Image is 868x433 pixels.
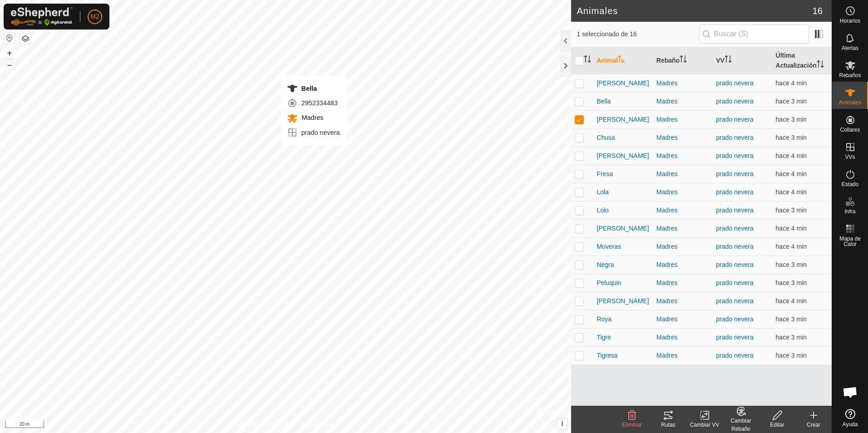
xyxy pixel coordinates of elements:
input: Buscar (S) [699,25,809,44]
span: Ayuda [843,422,858,427]
th: Animal [593,47,652,74]
span: Mapa de Calor [834,236,866,247]
div: Madres [656,79,709,88]
span: 27 sept 2025, 16:45 [776,315,807,323]
button: – [4,59,15,70]
a: Ayuda [832,405,868,431]
button: + [4,48,15,59]
a: prado nevera [716,334,754,341]
p-sorticon: Activar para ordenar [725,57,732,64]
div: Crear [795,421,832,429]
th: Última Actualización [772,47,832,74]
span: 27 sept 2025, 16:45 [776,116,807,123]
span: Lola [597,187,608,197]
span: 27 sept 2025, 16:45 [776,98,807,105]
th: Rebaño [653,47,712,74]
div: Madres [656,315,709,324]
div: Madres [656,242,709,251]
span: 27 sept 2025, 16:45 [776,79,807,87]
span: 27 sept 2025, 16:45 [776,279,807,286]
span: Eliminar [622,422,641,428]
a: prado nevera [716,134,754,141]
a: prado nevera [716,152,754,159]
img: Logo Gallagher [11,7,73,26]
div: Chat abierto [837,379,864,406]
p-sorticon: Activar para ordenar [584,57,591,64]
span: [PERSON_NAME] [597,151,649,161]
span: 27 sept 2025, 16:45 [776,334,807,341]
div: Madres [656,296,709,306]
span: [PERSON_NAME] [597,296,649,306]
button: i [557,419,567,429]
button: Capas del Mapa [20,33,31,44]
span: 27 sept 2025, 16:45 [776,188,807,196]
p-sorticon: Activar para ordenar [817,62,824,69]
span: 1 seleccionado de 16 [577,30,699,39]
a: prado nevera [716,116,754,123]
button: Restablecer Mapa [4,33,15,44]
a: prado nevera [716,279,754,286]
span: Negra [597,260,614,270]
span: 27 sept 2025, 16:45 [776,170,807,177]
a: prado nevera [716,225,754,232]
a: prado nevera [716,79,754,87]
span: 27 sept 2025, 16:45 [776,297,807,305]
span: Collares [840,127,860,133]
span: 27 sept 2025, 16:45 [776,261,807,268]
span: 27 sept 2025, 16:45 [776,152,807,159]
span: 27 sept 2025, 16:45 [776,225,807,232]
span: 27 sept 2025, 16:45 [776,207,807,214]
div: Madres [656,115,709,124]
a: prado nevera [716,207,754,214]
div: 2952334483 [287,98,340,108]
div: Bella [287,83,340,94]
a: Contáctenos [302,421,332,429]
span: Bella [597,97,611,106]
div: Editar [759,421,795,429]
a: prado nevera [716,188,754,196]
span: Infra [844,209,855,214]
span: 27 sept 2025, 16:45 [776,243,807,250]
div: Madres [656,169,709,179]
div: Madres [656,260,709,270]
a: prado nevera [716,352,754,359]
div: Madres [656,97,709,106]
div: Madres [656,351,709,360]
span: Animales [839,100,861,105]
span: Tigre [597,333,611,342]
th: VV [712,47,772,74]
div: Madres [656,206,709,215]
span: Tigresa [597,351,617,360]
div: Madres [656,151,709,161]
a: prado nevera [716,243,754,250]
span: Alertas [842,45,858,51]
span: Roya [597,315,612,324]
span: 16 [813,4,823,18]
span: Madres [300,114,324,121]
span: i [561,420,563,428]
span: Fresa [597,169,613,179]
span: Chusa [597,133,615,143]
span: Peluquin [597,278,621,288]
span: 27 sept 2025, 16:45 [776,352,807,359]
span: [PERSON_NAME] [597,79,649,88]
a: prado nevera [716,297,754,305]
span: VVs [845,154,855,160]
span: M2 [90,12,99,21]
div: Madres [656,133,709,143]
span: Rebaños [839,73,861,78]
a: prado nevera [716,315,754,323]
span: [PERSON_NAME] [597,224,649,233]
div: prado nevera [287,127,340,138]
div: Cambiar Rebaño [723,417,759,433]
span: Lolo [597,206,608,215]
div: Madres [656,333,709,342]
span: [PERSON_NAME] [597,115,649,124]
span: 27 sept 2025, 16:45 [776,134,807,141]
div: Cambiar VV [686,421,723,429]
p-sorticon: Activar para ordenar [618,57,625,64]
span: Moveras [597,242,621,251]
p-sorticon: Activar para ordenar [680,57,687,64]
a: prado nevera [716,170,754,177]
div: Madres [656,187,709,197]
